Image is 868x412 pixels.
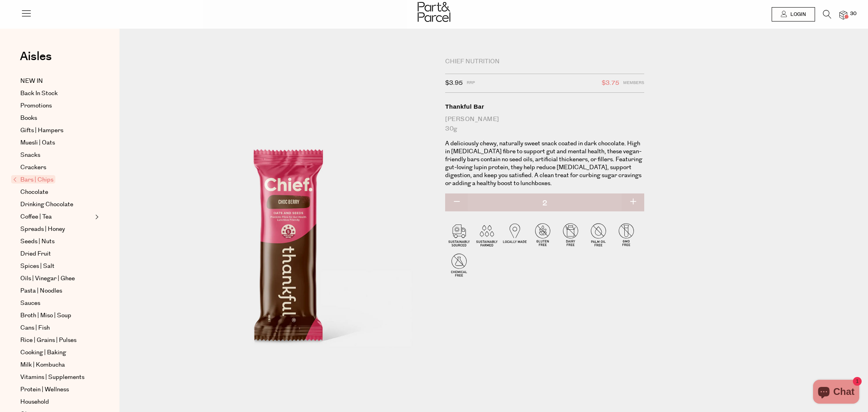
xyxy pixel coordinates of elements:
a: Protein | Wellness [20,385,93,394]
a: 30 [839,11,847,19]
img: P_P-ICONS-Live_Bec_V11_Chemical_Free.svg [445,251,473,279]
span: $3.75 [602,78,619,88]
a: Cans | Fish [20,323,93,333]
a: Books [20,113,93,123]
span: Bars | Chips [11,175,55,184]
a: Spreads | Honey [20,225,93,234]
img: P_P-ICONS-Live_Bec_V11_Sustainable_Farmed.svg [473,221,501,248]
a: Aisles [20,51,52,70]
span: Household [20,397,49,407]
a: Rice | Grains | Pulses [20,336,93,345]
span: Aisles [20,48,52,65]
a: Cooking | Baking [20,348,93,357]
a: Pasta | Noodles [20,286,93,296]
img: P_P-ICONS-Live_Bec_V11_Dairy_Free.svg [557,221,585,248]
span: Chocolate [20,187,48,197]
span: Snacks [20,150,40,160]
div: Chief Nutrition [445,58,644,66]
a: Sauces [20,299,93,308]
span: NEW IN [20,76,43,86]
a: Gifts | Hampers [20,126,93,135]
span: RRP [467,78,475,88]
span: Dried Fruit [20,249,51,259]
span: Muesli | Oats [20,138,55,148]
a: Oils | Vinegar | Ghee [20,274,93,283]
img: P_P-ICONS-Live_Bec_V11_Palm_Oil_Free.svg [585,221,612,248]
a: Spices | Salt [20,262,93,271]
a: Dried Fruit [20,249,93,259]
span: Spreads | Honey [20,225,65,234]
a: Chocolate [20,187,93,197]
a: Coffee | Tea [20,212,93,222]
a: Snacks [20,150,93,160]
input: QTY Thankful Bar [445,193,644,213]
span: Books [20,113,37,123]
span: Oils | Vinegar | Ghee [20,274,75,283]
div: [PERSON_NAME] 30g [445,115,644,134]
span: Drinking Chocolate [20,200,73,209]
div: Thankful Bar [445,103,644,111]
img: P_P-ICONS-Live_Bec_V11_GMO_Free.svg [612,221,640,248]
img: P_P-ICONS-Live_Bec_V11_Sustainable_Sourced.svg [445,221,473,248]
span: $3.95 [445,78,463,88]
span: Gifts | Hampers [20,126,63,135]
a: Household [20,397,93,407]
span: Vitamins | Supplements [20,373,84,382]
span: Cans | Fish [20,323,50,333]
img: Part&Parcel [418,2,450,22]
span: Broth | Miso | Soup [20,311,71,320]
a: Back In Stock [20,89,93,98]
inbox-online-store-chat: Shopify online store chat [811,380,862,406]
a: Crackers [20,163,93,172]
a: Bars | Chips [13,175,93,185]
a: Seeds | Nuts [20,237,93,246]
img: P_P-ICONS-Live_Bec_V11_Locally_Made_2.svg [501,221,529,248]
span: Seeds | Nuts [20,237,55,246]
a: NEW IN [20,76,93,86]
span: Back In Stock [20,89,58,98]
a: Login [772,7,815,21]
button: Expand/Collapse Coffee | Tea [93,212,99,222]
span: Rice | Grains | Pulses [20,336,76,345]
span: Promotions [20,101,52,111]
span: Protein | Wellness [20,385,69,394]
a: Drinking Chocolate [20,200,93,209]
a: Vitamins | Supplements [20,373,93,382]
a: Milk | Kombucha [20,360,93,370]
span: Cooking | Baking [20,348,66,357]
span: Login [788,11,806,18]
span: Sauces [20,299,40,308]
a: Broth | Miso | Soup [20,311,93,320]
span: Pasta | Noodles [20,286,62,296]
img: P_P-ICONS-Live_Bec_V11_Gluten_Free.svg [529,221,557,248]
span: Members [623,78,644,88]
span: 30 [848,10,858,18]
img: Thankful Bar [143,61,433,402]
span: Coffee | Tea [20,212,52,222]
span: Spices | Salt [20,262,55,271]
a: Muesli | Oats [20,138,93,148]
p: A deliciously chewy, naturally sweet snack coated in dark chocolate. High in [MEDICAL_DATA] fibre... [445,140,644,187]
span: Crackers [20,163,46,172]
a: Promotions [20,101,93,111]
span: Milk | Kombucha [20,360,65,370]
